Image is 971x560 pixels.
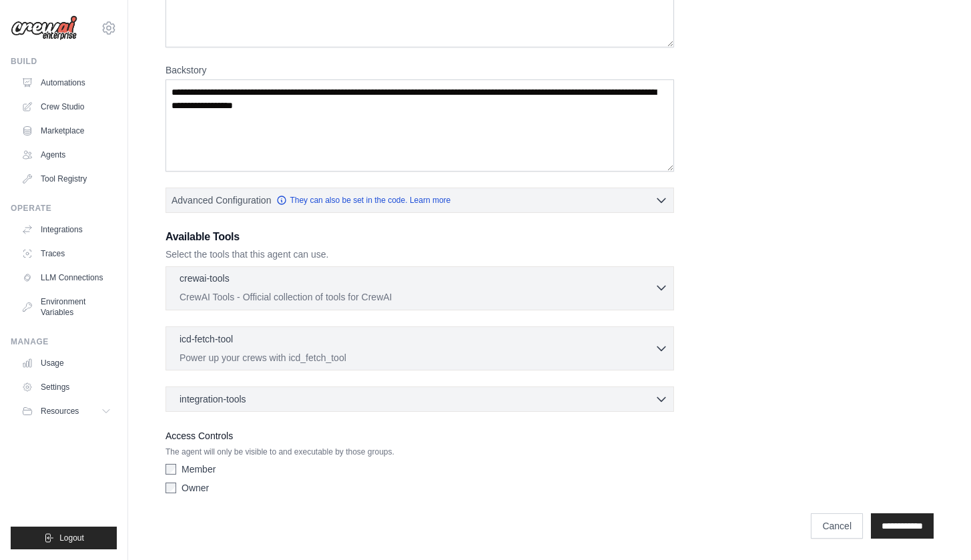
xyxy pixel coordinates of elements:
[172,194,271,207] span: Advanced Configuration
[166,229,674,245] h3: Available Tools
[182,463,216,476] label: Member
[180,332,233,346] p: icd-fetch-tool
[182,481,209,495] label: Owner
[16,168,117,190] a: Tool Registry
[16,400,117,422] button: Resources
[180,351,655,364] p: Power up your crews with icd_fetch_tool
[166,188,673,212] button: Advanced Configuration They can also be set in the code. Learn more
[166,447,674,457] p: The agent will only be visible to and executable by those groups.
[811,513,863,539] a: Cancel
[16,219,117,240] a: Integrations
[166,63,674,77] label: Backstory
[180,272,230,285] p: crewai-tools
[59,533,84,543] span: Logout
[11,56,117,67] div: Build
[16,291,117,323] a: Environment Variables
[166,428,674,444] label: Access Controls
[16,72,117,93] a: Automations
[16,243,117,264] a: Traces
[16,267,117,288] a: LLM Connections
[16,120,117,142] a: Marketplace
[11,203,117,214] div: Operate
[166,248,674,261] p: Select the tools that this agent can use.
[16,96,117,117] a: Crew Studio
[11,15,77,41] img: Logo
[172,332,668,364] button: icd-fetch-tool Power up your crews with icd_fetch_tool
[276,195,450,206] a: They can also be set in the code. Learn more
[172,272,668,304] button: crewai-tools CrewAI Tools - Official collection of tools for CrewAI
[16,376,117,398] a: Settings
[180,290,655,304] p: CrewAI Tools - Official collection of tools for CrewAI
[180,392,246,406] span: integration-tools
[16,352,117,374] a: Usage
[11,336,117,347] div: Manage
[16,144,117,166] a: Agents
[11,527,117,549] button: Logout
[41,406,79,416] span: Resources
[172,392,668,406] button: integration-tools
